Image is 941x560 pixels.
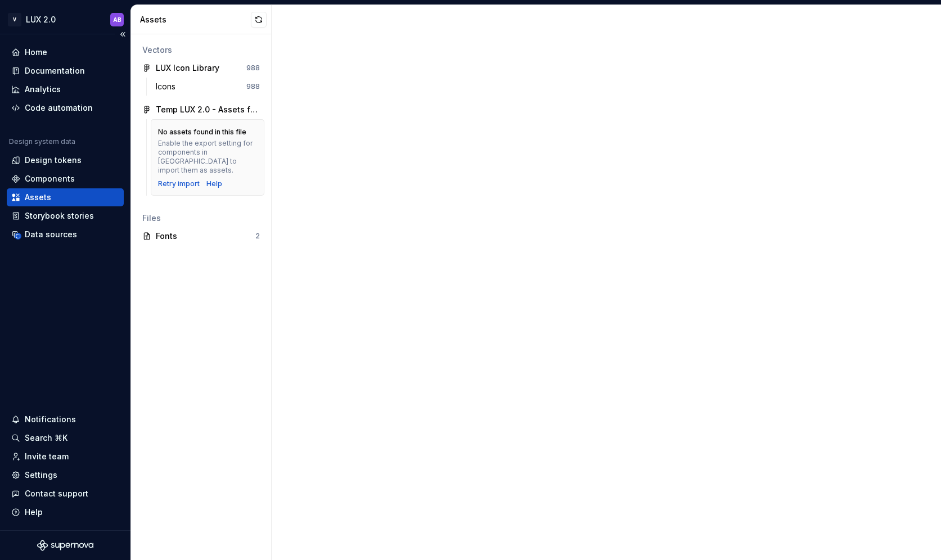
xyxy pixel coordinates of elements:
button: Retry import [158,179,200,188]
div: Icons [156,81,180,92]
a: Storybook stories [7,207,124,225]
div: 2 [255,232,260,241]
button: Contact support [7,485,124,503]
div: V [8,13,21,26]
a: Icons988 [151,78,264,96]
button: Search ⌘K [7,429,124,447]
div: Code automation [25,102,93,114]
div: LUX 2.0 [26,14,56,25]
div: Invite team [25,451,69,462]
div: LUX Icon Library [156,62,219,74]
div: 988 [246,64,260,73]
div: Analytics [25,84,61,95]
a: Data sources [7,225,124,243]
button: Collapse sidebar [115,26,130,42]
div: Search ⌘K [25,432,67,444]
div: Settings [25,469,57,481]
svg: Supernova Logo [37,540,93,551]
a: Analytics [7,80,124,98]
div: Data sources [25,229,77,240]
div: Components [25,173,75,184]
a: Fonts2 [138,227,264,245]
div: Documentation [25,65,85,76]
a: Invite team [7,448,124,466]
div: Files [142,213,260,224]
div: Home [25,47,47,58]
a: Home [7,43,124,61]
div: Assets [140,14,251,25]
a: Design tokens [7,151,124,169]
div: Storybook stories [25,210,94,222]
a: Assets [7,188,124,206]
div: Design tokens [25,155,82,166]
a: Temp LUX 2.0 - Assets for guideline [138,101,264,119]
div: Contact support [25,488,88,499]
div: Fonts [156,231,255,242]
div: Enable the export setting for components in [GEOGRAPHIC_DATA] to import them as assets. [158,139,257,175]
button: Notifications [7,410,124,428]
div: AB [113,15,121,24]
button: Help [7,503,124,521]
div: Notifications [25,414,76,425]
div: Assets [25,192,51,203]
div: Design system data [9,137,75,146]
div: Temp LUX 2.0 - Assets for guideline [156,104,260,115]
div: Vectors [142,44,260,56]
a: Documentation [7,62,124,80]
button: VLUX 2.0AB [2,7,128,31]
a: LUX Icon Library988 [138,59,264,77]
div: Help [25,507,43,518]
a: Code automation [7,99,124,117]
div: No assets found in this file [158,128,246,137]
a: Components [7,170,124,188]
a: Settings [7,466,124,484]
div: 988 [246,82,260,91]
a: Help [206,179,222,188]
